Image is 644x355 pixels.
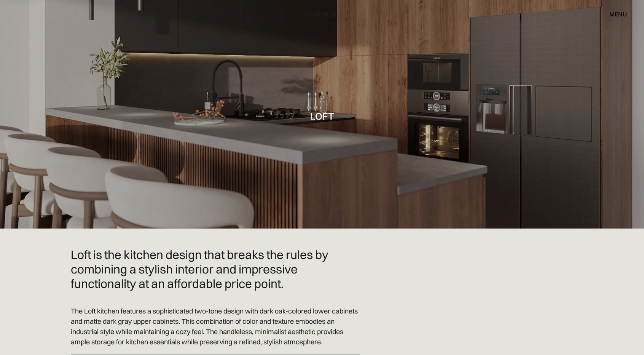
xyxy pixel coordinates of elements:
a: home [295,9,349,19]
p: The Loft kitchen features a sophisticated two-tone design with dark oak-colored lower cabinets an... [71,306,360,347]
div: menu [602,8,627,21]
h2: Loft is the kitchen design that breaks the rules by combining a stylish interior and impressive f... [71,248,360,291]
h1: Loft [310,111,334,121]
div: menu [609,11,627,17]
